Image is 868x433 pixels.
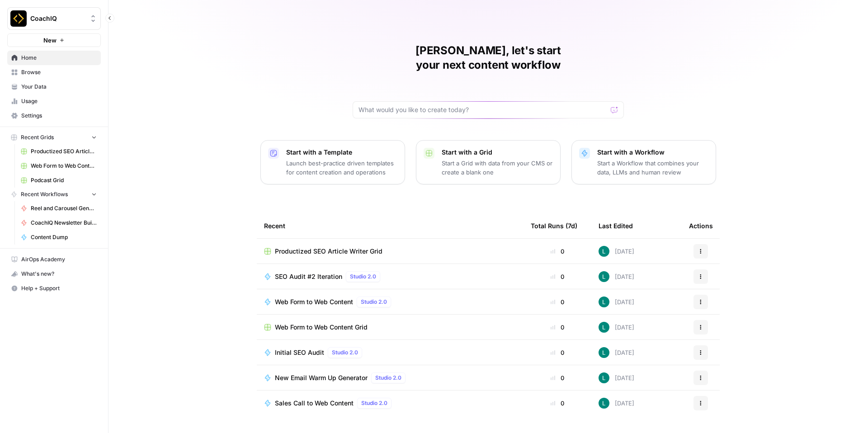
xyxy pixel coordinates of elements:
span: New [43,36,57,45]
a: Reel and Carousel Generator [17,201,101,216]
img: CoachIQ Logo [10,10,27,27]
span: SEO Audit #2 Iteration [275,272,342,281]
div: [DATE] [599,347,634,358]
p: Start a Grid with data from your CMS or create a blank one [442,159,553,177]
div: 0 [531,323,584,332]
div: Recent [264,213,516,238]
a: Web Form to Web Content Grid [264,323,516,332]
p: Start with a Template [286,148,397,157]
span: Usage [21,97,97,105]
a: Productized SEO Article Writer Grid [264,247,516,256]
span: Web Form to Web Content Grid [31,162,97,170]
span: Settings [21,112,97,120]
p: Launch best-practice driven templates for content creation and operations [286,159,397,177]
a: Web Form to Web ContentStudio 2.0 [264,297,516,307]
img: 1z2oxwasq0s1vng2rt3x66kmcmx4 [599,322,609,333]
a: New Email Warm Up GeneratorStudio 2.0 [264,372,516,383]
div: [DATE] [599,372,634,383]
a: Settings [7,108,101,123]
span: Recent Grids [21,133,54,141]
img: 1z2oxwasq0s1vng2rt3x66kmcmx4 [599,347,609,358]
span: CoachIQ [30,14,85,23]
div: 0 [531,272,584,281]
div: [DATE] [599,297,634,307]
a: Content Dump [17,230,101,245]
a: CoachIQ Newsletter Builder [17,216,101,230]
span: Studio 2.0 [375,374,401,382]
span: Studio 2.0 [361,399,387,407]
div: 0 [531,247,584,256]
a: Web Form to Web Content Grid [17,159,101,173]
img: 1z2oxwasq0s1vng2rt3x66kmcmx4 [599,246,609,257]
a: Home [7,51,101,65]
a: Usage [7,94,101,108]
span: Initial SEO Audit [275,348,324,357]
div: [DATE] [599,271,634,282]
a: AirOps Academy [7,252,101,267]
button: What's new? [7,267,101,281]
span: New Email Warm Up Generator [275,373,368,382]
span: Productized SEO Article Writer Grid [31,147,97,155]
button: Start with a GridStart a Grid with data from your CMS or create a blank one [416,140,561,184]
div: 0 [531,297,584,306]
span: Studio 2.0 [350,273,376,281]
div: [DATE] [599,322,634,333]
button: Start with a WorkflowStart a Workflow that combines your data, LLMs and human review [571,140,716,184]
span: Your Data [21,83,97,91]
span: Recent Workflows [21,190,68,198]
span: Studio 2.0 [361,298,387,306]
span: Home [21,54,97,62]
button: Recent Workflows [7,188,101,201]
img: 1z2oxwasq0s1vng2rt3x66kmcmx4 [599,372,609,383]
span: Podcast Grid [31,176,97,184]
input: What would you like to create today? [359,105,607,114]
a: Sales Call to Web ContentStudio 2.0 [264,398,516,409]
div: What's new? [8,267,100,281]
div: Total Runs (7d) [531,213,577,238]
button: Workspace: CoachIQ [7,7,101,30]
div: Actions [689,213,713,238]
p: Start with a Grid [442,148,553,157]
img: 1z2oxwasq0s1vng2rt3x66kmcmx4 [599,398,609,409]
a: Initial SEO AuditStudio 2.0 [264,347,516,358]
h1: [PERSON_NAME], let's start your next content workflow [353,43,624,72]
span: Content Dump [31,233,97,241]
a: Your Data [7,80,101,94]
span: CoachIQ Newsletter Builder [31,219,97,227]
div: Last Edited [599,213,633,238]
button: Help + Support [7,281,101,296]
a: SEO Audit #2 IterationStudio 2.0 [264,271,516,282]
span: Studio 2.0 [332,348,358,357]
span: AirOps Academy [21,255,97,264]
img: 1z2oxwasq0s1vng2rt3x66kmcmx4 [599,297,609,307]
a: Productized SEO Article Writer Grid [17,144,101,159]
span: Sales Call to Web Content [275,399,354,408]
div: 0 [531,399,584,408]
span: Web Form to Web Content [275,297,353,306]
a: Browse [7,65,101,80]
button: Start with a TemplateLaunch best-practice driven templates for content creation and operations [260,140,405,184]
button: New [7,33,101,47]
span: Browse [21,68,97,76]
span: Reel and Carousel Generator [31,204,97,212]
div: [DATE] [599,246,634,257]
button: Recent Grids [7,131,101,144]
span: Web Form to Web Content Grid [275,323,368,332]
p: Start with a Workflow [597,148,708,157]
img: 1z2oxwasq0s1vng2rt3x66kmcmx4 [599,271,609,282]
span: Productized SEO Article Writer Grid [275,247,382,256]
p: Start a Workflow that combines your data, LLMs and human review [597,159,708,177]
div: [DATE] [599,398,634,409]
div: 0 [531,373,584,382]
span: Help + Support [21,284,97,292]
a: Podcast Grid [17,173,101,188]
div: 0 [531,348,584,357]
